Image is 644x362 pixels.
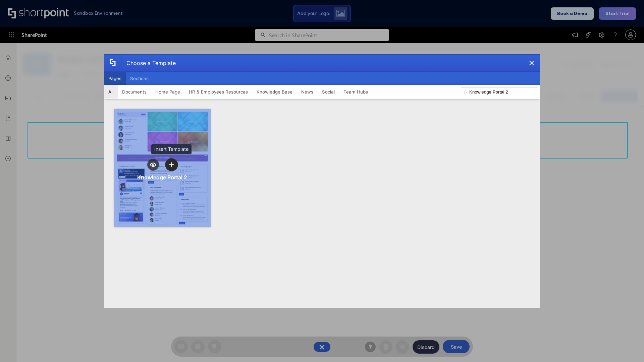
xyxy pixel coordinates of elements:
[252,85,297,99] button: Knowledge Base
[184,85,252,99] button: HR & Employees Resources
[339,85,372,99] button: Team Hubs
[610,330,644,362] iframe: Chat Widget
[318,85,339,99] button: Social
[121,55,176,71] div: Choose a Template
[297,85,318,99] button: News
[118,85,151,99] button: Documents
[104,85,118,99] button: All
[126,72,153,85] button: Sections
[137,174,187,181] div: Knowledge Portal 2
[104,54,540,308] div: template selector
[104,72,126,85] button: Pages
[151,85,184,99] button: Home Page
[461,87,537,97] input: Search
